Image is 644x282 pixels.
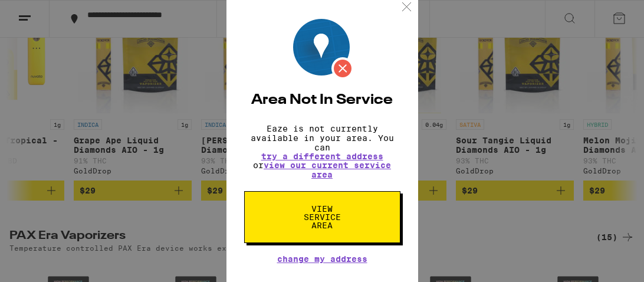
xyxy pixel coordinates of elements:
[244,191,400,243] button: View Service Area
[244,204,400,214] a: View Service Area
[261,152,383,160] button: try a different address
[292,205,353,229] span: View Service Area
[244,124,400,179] p: Eaze is not currently available in your area. You can or
[264,160,391,179] a: view our current service area
[7,8,85,18] span: Hi. Need any help?
[293,19,354,80] img: Location
[244,93,400,107] h2: Area Not In Service
[277,255,367,263] button: Change My Address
